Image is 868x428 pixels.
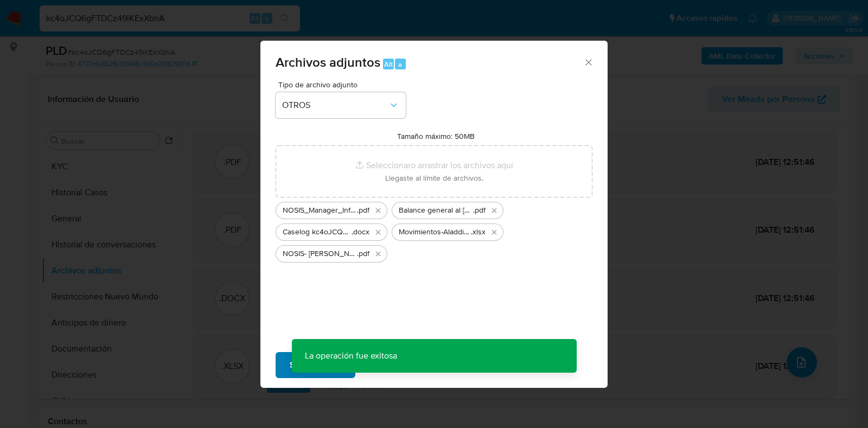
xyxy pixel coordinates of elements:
span: .xlsx [471,227,486,238]
span: Alt [384,59,393,69]
button: Eliminar Movimientos-Aladdin- LENOS SA.xlsx [488,226,501,239]
button: Eliminar NOSIS_Manager_InformeIndividual_30691622130_654930_20250918112124.pdf [372,204,385,217]
label: Tamaño máximo: 50MB [397,131,475,141]
button: Eliminar Caselog kc4oJCQ6gFTDCz49iKExXbhA_2025_08_18_15_17_52.docx [372,226,385,239]
span: Tipo de archivo adjunto [278,81,409,88]
span: NOSIS- [PERSON_NAME] [283,248,357,259]
span: .pdf [357,205,369,216]
span: Cancelar [374,353,409,377]
button: Cerrar [583,57,593,67]
button: Subir archivo [276,352,355,378]
ul: Archivos seleccionados [276,197,592,263]
span: a [398,59,402,69]
span: Caselog kc4oJCQ6gFTDCz49iKExXbhA_2025_08_18_15_17_52 [283,227,352,238]
span: Subir archivo [290,353,341,377]
span: Balance general al [DATE] [399,205,473,216]
button: OTROS [276,92,406,118]
button: Eliminar Balance general al 31 de diciembre de 2024.pdf [488,204,501,217]
span: Archivos adjuntos [276,53,380,72]
span: NOSIS_Manager_InformeIndividual_30691622130_654930_20250918112124 [283,205,357,216]
span: .docx [352,227,369,238]
span: .pdf [357,248,369,259]
span: OTROS [282,100,388,111]
span: .pdf [473,205,486,216]
p: La operación fue exitosa [292,339,410,373]
span: Movimientos-Aladdin- LENOS SA [399,227,471,238]
button: Eliminar NOSIS- MARINO JUAN BAUTISTA.pdf [372,247,385,260]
